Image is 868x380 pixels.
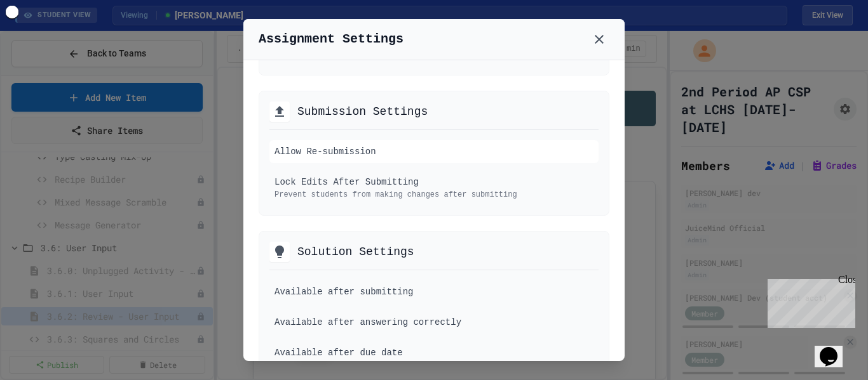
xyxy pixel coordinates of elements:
[815,329,855,367] iframe: chat widget
[275,285,583,298] div: Available after submitting
[275,316,583,329] div: Available after answering correctly
[297,243,414,261] h2: Solution Settings
[275,145,583,158] div: Allow Re-submission
[297,103,428,121] h2: Submission Settings
[275,346,583,359] div: Available after due date
[275,176,583,188] div: Lock Edits After Submitting
[763,274,855,328] iframe: chat widget
[259,30,403,48] h1: Assignment Settings
[5,5,88,81] div: Chat with us now!Close
[275,190,583,200] div: Prevent students from making changes after submitting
